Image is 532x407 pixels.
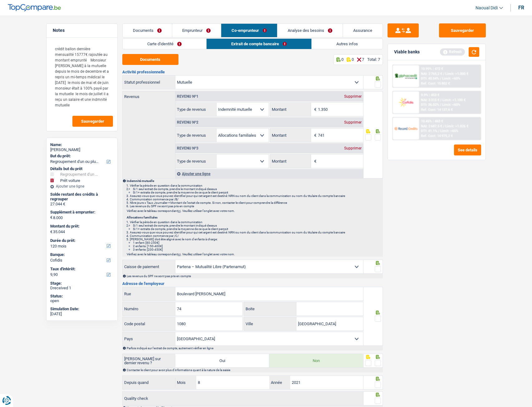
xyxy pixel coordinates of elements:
a: Autres infos [312,39,383,49]
p: Indemnité mutuelle [127,179,382,183]
span: Sauvegarder [81,119,104,123]
span: / [440,103,441,107]
span: DTI: 36.02% [421,103,439,107]
div: Détails but du prêt [50,166,114,171]
label: Ville [244,317,296,331]
div: Ref. Cost: 14 137,6 € [421,108,453,112]
label: Quality check [122,391,364,405]
span: Limit: >1.826 € [445,124,468,128]
div: [PERSON_NAME] [50,147,114,152]
span: / [443,72,444,76]
span: Naoual Didi [476,5,498,11]
a: Emprunteur [172,24,221,37]
p: Vérifiez avec le tableau correspondant . Veuillez utiliser l'onglet avec votre nom. [127,253,382,256]
label: [PERSON_NAME] sur dernier revenu ? [123,356,176,366]
li: Assurez-vous que vous pouvez identifier pour qui cet argent est destiné: NRN ou nom du client dan... [130,231,382,234]
li: 1 enfant: [80-250€] [133,241,382,244]
div: Revenu nº2 [175,120,200,124]
li: Assurez-vous que vous pouvez identifier pour qui cet argent est destiné: NRN ou nom du client dan... [130,194,382,198]
label: Année [269,376,290,389]
div: Ajouter une ligne [50,184,114,189]
label: Rue [123,287,176,301]
span: Limit: >1.100 € [442,98,466,102]
label: Mois [175,376,196,389]
div: 10.45% | 463 € [421,119,443,123]
label: Depuis quand [123,378,176,388]
li: Les revenus du SPF ne sont pas pris en compte [130,204,382,208]
img: Cofidis [394,96,417,108]
label: Revenus [123,91,175,99]
div: Solde restant des crédits à regrouper [50,192,114,202]
label: Type de revenus [175,103,216,116]
div: Name: [50,142,114,147]
a: Analyse des besoins [277,24,343,37]
span: Limit: <60% [442,76,460,81]
a: Naoual Didi [471,3,503,13]
div: open [50,298,114,303]
a: ici [178,253,181,256]
button: Sauvegarder [72,116,113,127]
span: € [50,215,52,220]
button: See details [454,145,481,155]
h3: Activité professionnelle [122,70,383,74]
img: TopCompare Logo [8,4,61,12]
li: Si 1+ extraits de compte, prendre la moyenne de ce que le client perçoit [133,227,382,231]
li: Nbre jours x Taux Journalier = Montant de l'extait de compte. Si non, contacter le client pour co... [130,201,382,204]
a: Assurance [343,24,383,37]
label: Supplément à emprunter: [50,210,112,215]
a: ici [178,209,181,213]
label: Pays [123,332,176,346]
label: Taux d'intérêt: [50,267,112,272]
span: DTI: 41.1% [421,129,437,133]
span: / [440,76,441,81]
label: Type de revenus [175,154,216,168]
span: / [443,124,444,128]
span: / [438,129,439,133]
label: But du prêt: [50,154,112,159]
p: 0 [341,57,344,62]
div: Contacter le client pour avoir plus d'informations quant à la nature de la saisie [127,368,382,372]
div: Total: 7 [367,57,380,62]
li: Communication commence par /C/ [130,234,382,238]
span: € [50,229,52,234]
div: Refresh [440,48,465,55]
button: Documents [122,54,178,65]
li: Communication commence par /B/ [130,198,382,201]
div: 10.99% | 472 € [421,67,443,71]
label: Montant [270,129,311,142]
img: Record Credits [394,123,417,134]
a: Extrait de compte bancaire [207,39,311,49]
div: Ref. Cost: 15 802 € [421,81,450,86]
li: Vérifier la période en question dans la communication [130,184,382,187]
span: Limit: >1.000 € [445,72,468,76]
span: NAI: 2 687,5 € [421,124,442,128]
div: Supprimer [343,146,363,150]
input: AAAA [290,376,364,389]
label: Montant [270,103,311,116]
li: Si 1+ extraits de compte, prendre la moyenne de ce que le client perçoit [133,191,382,194]
label: Non [269,354,363,367]
p: Allocations familiales [127,216,382,219]
div: 27.044 € [50,202,114,207]
label: Montant [270,154,311,168]
label: Type de revenus [175,129,216,142]
img: AlphaCredit [394,73,417,80]
span: Limit: <60% [442,103,460,107]
label: Durée du prêt: [50,238,112,243]
div: Ajouter une ligne [175,169,363,178]
div: Stage: [50,281,114,286]
input: MM [196,376,270,389]
div: fr [518,5,524,11]
h3: Adresse de l'employeur [122,282,383,286]
span: / [440,98,442,102]
div: Status: [50,294,114,299]
span: € [311,129,318,142]
p: 0 [352,57,354,62]
h5: Notes [53,28,111,33]
div: Supprimer [343,95,363,98]
li: Si 1 seul extrait de compte, prendre le montant indiqué dessus [133,224,382,227]
label: Statut professionnel [123,76,176,89]
span: € [311,154,318,168]
a: Co-emprunteur [221,24,277,37]
label: Montant du prêt: [50,224,112,229]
